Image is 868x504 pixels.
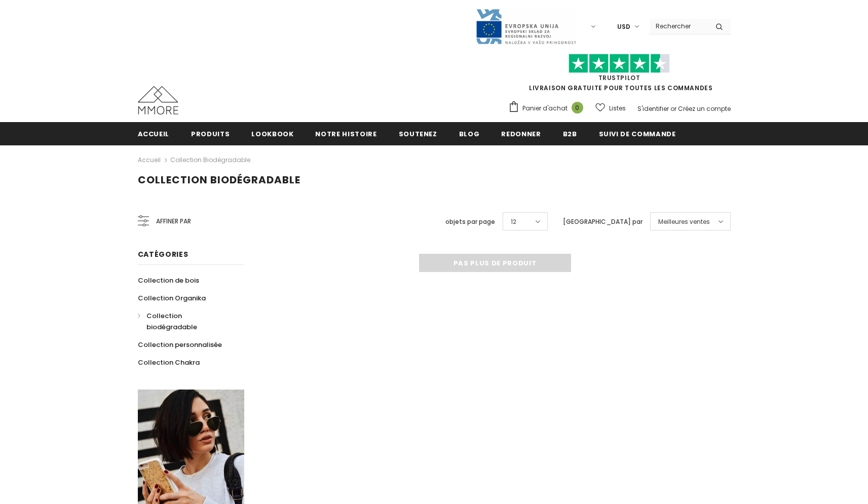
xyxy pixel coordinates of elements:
[508,101,588,116] a: Panier d'achat 0
[501,129,541,139] span: Redonner
[563,217,643,227] label: [GEOGRAPHIC_DATA] par
[445,217,495,227] label: objets par page
[563,129,577,139] span: B2B
[138,358,200,367] span: Collection Chakra
[138,276,199,285] span: Collection de bois
[138,86,178,114] img: Cas MMORE
[599,129,676,139] span: Suivi de commande
[138,154,161,166] a: Accueil
[617,22,630,32] span: USD
[138,173,300,187] span: Collection biodégradable
[459,129,480,139] span: Blog
[399,129,437,139] span: soutenez
[563,122,577,145] a: B2B
[501,122,541,145] a: Redonner
[595,99,626,117] a: Listes
[146,311,197,332] span: Collection biodégradable
[138,272,199,289] a: Collection de bois
[599,122,676,145] a: Suivi de commande
[670,104,676,113] span: or
[598,73,640,82] a: TrustPilot
[138,307,233,336] a: Collection biodégradable
[399,122,437,145] a: soutenez
[191,122,230,145] a: Produits
[138,249,188,259] span: Catégories
[191,129,230,139] span: Produits
[658,217,710,227] span: Meilleures ventes
[678,104,731,113] a: Créez un compte
[475,22,577,30] a: Javni Razpis
[475,8,577,45] img: Javni Razpis
[138,129,170,139] span: Accueil
[170,156,250,164] a: Collection biodégradable
[138,122,170,145] a: Accueil
[511,217,516,227] span: 12
[522,103,568,113] span: Panier d'achat
[569,54,670,73] img: Faites confiance aux étoiles pilotes
[315,129,376,139] span: Notre histoire
[251,122,293,145] a: Lookbook
[315,122,376,145] a: Notre histoire
[637,104,669,113] a: S'identifier
[459,122,480,145] a: Blog
[138,354,200,371] a: Collection Chakra
[156,216,191,227] span: Affiner par
[251,129,293,139] span: Lookbook
[650,19,708,33] input: Search Site
[508,58,731,92] span: LIVRAISON GRATUITE POUR TOUTES LES COMMANDES
[138,289,206,307] a: Collection Organika
[138,293,206,303] span: Collection Organika
[138,336,222,354] a: Collection personnalisée
[138,340,222,350] span: Collection personnalisée
[572,102,583,113] span: 0
[609,103,626,113] span: Listes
